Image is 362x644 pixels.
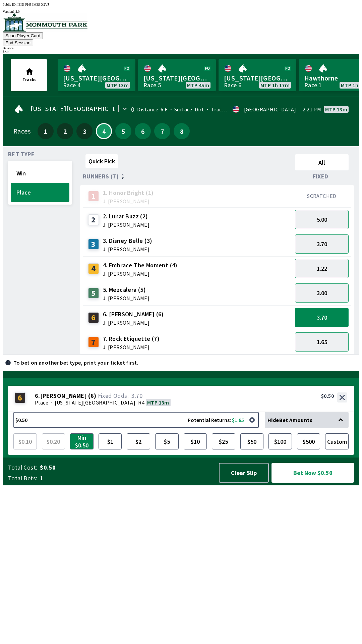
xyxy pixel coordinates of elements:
[103,320,164,325] span: J: [PERSON_NAME]
[63,74,130,83] span: [US_STATE][GEOGRAPHIC_DATA]
[3,13,87,32] img: venue logo
[242,435,262,448] span: $50
[115,123,131,139] button: 5
[295,259,349,278] button: 1.22
[185,435,205,448] span: $10
[59,129,71,133] span: 2
[225,469,263,477] span: Clear Slip
[214,435,234,448] span: $25
[83,174,119,179] span: Runners (7)
[224,83,241,88] div: Race 6
[3,39,33,46] button: End Session
[103,247,153,252] span: J: [PERSON_NAME]
[168,106,204,113] span: Surface: Dirt
[219,463,269,483] button: Clear Slip
[103,199,154,204] span: J: [PERSON_NAME]
[147,399,169,406] span: MTP 13m
[11,164,69,183] button: Win
[63,83,80,88] div: Race 4
[103,310,164,319] span: 6. [PERSON_NAME] (6)
[321,392,334,399] div: $0.50
[13,412,259,428] button: $0.50Potential Returns: $1.85
[13,128,31,134] div: Races
[317,289,327,297] span: 3.00
[298,159,346,166] span: All
[76,123,93,139] button: 3
[138,399,144,406] span: R4
[17,3,49,6] span: IEID-FI4J-IM3S-X2VJ
[40,474,213,482] span: 1
[135,123,151,139] button: 6
[3,10,359,13] div: Version 1.4.0
[88,157,115,165] span: Quick Pick
[131,107,134,112] div: 0
[100,435,120,448] span: $1
[174,123,190,139] button: 8
[117,129,130,133] span: 5
[85,154,118,168] button: Quick Pick
[103,334,160,343] span: 7. Rock Etiquette (7)
[8,152,35,157] span: Bet Type
[8,474,37,482] span: Total Bets:
[295,193,349,199] div: SCRATCHED
[313,174,328,179] span: Fixed
[15,392,25,403] div: 6
[224,74,291,83] span: [US_STATE][GEOGRAPHIC_DATA]
[88,337,99,347] div: 7
[137,106,167,113] span: Distance: 6 F
[157,435,177,448] span: $5
[16,189,64,196] span: Place
[3,50,359,54] div: $ 2.00
[88,288,99,299] div: 5
[35,399,48,406] span: Place
[295,308,349,327] button: 3.70
[204,106,262,113] span: Track Condition: Fast
[155,433,179,449] button: $5
[22,76,37,83] span: Tracks
[88,191,99,202] div: 1
[88,392,96,399] span: ( 6 )
[51,399,52,406] span: ·
[143,74,210,83] span: [US_STATE][GEOGRAPHIC_DATA]
[103,296,149,301] span: J: [PERSON_NAME]
[83,173,292,180] div: Runners (7)
[13,360,138,365] p: To bet on another bet type, print your ticket first.
[325,107,347,112] span: MTP 13m
[138,59,216,91] a: [US_STATE][GEOGRAPHIC_DATA]Race 5MTP 45m
[128,435,148,448] span: $2
[277,469,348,477] span: Bet Now $0.50
[40,464,213,472] span: $0.50
[99,433,122,449] button: $1
[96,123,112,139] button: 4
[103,236,153,245] span: 3. Disney Belle (3)
[39,129,52,133] span: 1
[317,240,327,248] span: 3.70
[31,106,131,111] span: [US_STATE][GEOGRAPHIC_DATA]
[295,234,349,254] button: 3.70
[267,417,312,423] span: Hide Bet Amounts
[103,344,160,350] span: J: [PERSON_NAME]
[175,129,188,133] span: 8
[219,59,296,91] a: [US_STATE][GEOGRAPHIC_DATA]Race 6MTP 1h 17m
[317,265,327,272] span: 1.22
[292,173,351,180] div: Fixed
[58,59,135,91] a: [US_STATE][GEOGRAPHIC_DATA]Race 4MTP 13m
[57,123,73,139] button: 2
[297,433,320,449] button: $500
[103,261,178,270] span: 4. Embrace The Moment (4)
[16,169,64,177] span: Win
[260,83,290,88] span: MTP 1h 17m
[3,32,43,39] button: Scan Player Card
[127,433,150,449] button: $2
[103,189,154,197] span: 1. Honor Bright (1)
[103,212,149,221] span: 2. Lunar Buzz (2)
[268,433,292,449] button: $100
[317,216,327,223] span: 5.00
[103,285,149,294] span: 5. Mezcalera (5)
[40,392,87,399] span: [PERSON_NAME]
[184,433,207,449] button: $10
[8,464,37,472] span: Total Cost:
[270,435,290,448] span: $100
[88,214,99,225] div: 2
[143,83,161,88] div: Race 5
